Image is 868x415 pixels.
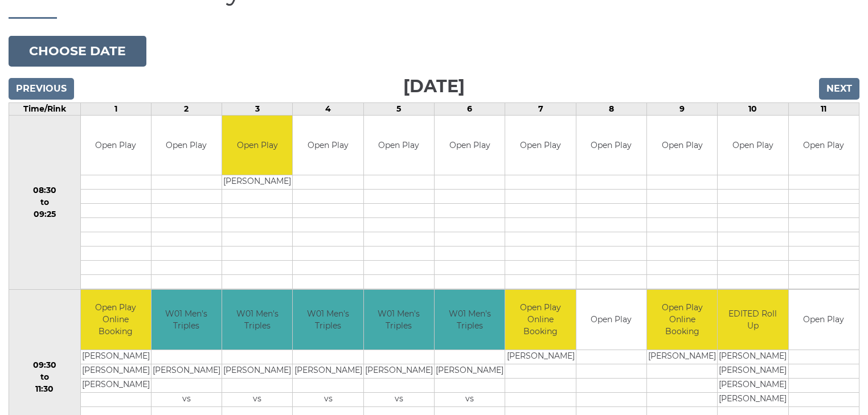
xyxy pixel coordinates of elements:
[364,364,434,378] td: [PERSON_NAME]
[647,290,717,350] td: Open Play Online Booking
[222,175,292,190] td: [PERSON_NAME]
[222,116,292,175] td: Open Play
[80,102,151,115] td: 1
[222,102,293,115] td: 3
[576,116,646,175] td: Open Play
[718,392,788,406] td: [PERSON_NAME]
[151,102,222,115] td: 2
[9,115,81,290] td: 08:30 to 09:25
[222,364,292,378] td: [PERSON_NAME]
[9,36,146,67] button: Choose date
[718,378,788,392] td: [PERSON_NAME]
[819,78,859,100] input: Next
[152,116,222,175] td: Open Play
[576,290,646,350] td: Open Play
[718,102,788,115] td: 10
[505,116,575,175] td: Open Play
[81,116,151,175] td: Open Play
[222,392,292,406] td: vs
[293,364,363,378] td: [PERSON_NAME]
[81,378,151,392] td: [PERSON_NAME]
[435,392,505,406] td: vs
[152,364,222,378] td: [PERSON_NAME]
[435,102,505,115] td: 6
[718,364,788,378] td: [PERSON_NAME]
[81,350,151,364] td: [PERSON_NAME]
[505,290,575,350] td: Open Play Online Booking
[364,290,434,350] td: W01 Men's Triples
[789,116,859,175] td: Open Play
[9,78,74,100] input: Previous
[647,116,717,175] td: Open Play
[647,102,718,115] td: 9
[9,102,81,115] td: Time/Rink
[435,290,505,350] td: W01 Men's Triples
[222,290,292,350] td: W01 Men's Triples
[293,116,363,175] td: Open Play
[364,392,434,406] td: vs
[293,102,363,115] td: 4
[81,290,151,350] td: Open Play Online Booking
[152,290,222,350] td: W01 Men's Triples
[576,102,646,115] td: 8
[364,116,434,175] td: Open Play
[363,102,434,115] td: 5
[81,364,151,378] td: [PERSON_NAME]
[788,102,859,115] td: 11
[435,116,505,175] td: Open Play
[718,350,788,364] td: [PERSON_NAME]
[293,290,363,350] td: W01 Men's Triples
[152,392,222,406] td: vs
[293,392,363,406] td: vs
[718,116,788,175] td: Open Play
[435,364,505,378] td: [PERSON_NAME]
[647,350,717,364] td: [PERSON_NAME]
[505,102,576,115] td: 7
[789,290,859,350] td: Open Play
[718,290,788,350] td: EDITED Roll Up
[505,350,575,364] td: [PERSON_NAME]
